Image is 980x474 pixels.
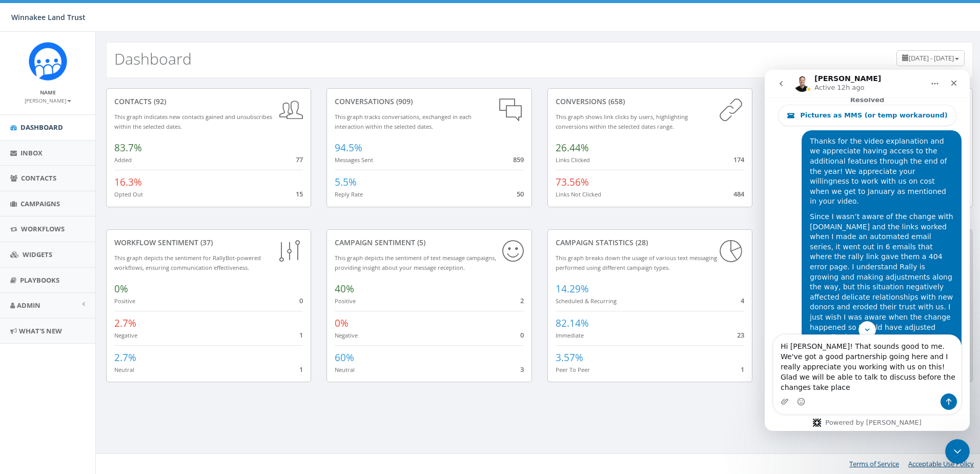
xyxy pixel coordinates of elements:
span: 77 [296,155,303,164]
small: Positive [114,297,135,305]
span: Campaigns [21,199,60,208]
small: This graph depicts the sentiment of text message campaigns, providing insight about your message ... [335,254,496,271]
div: conversations [335,96,523,107]
small: Negative [114,331,137,339]
span: Playbooks [20,275,59,285]
span: 16.3% [114,175,142,189]
div: contacts [114,96,303,107]
span: 73.56% [556,175,589,189]
span: 174 [733,155,744,164]
span: 3 [520,365,524,374]
small: Peer To Peer [556,366,590,373]
a: Acceptable Use Policy [908,459,974,468]
small: Negative [335,331,358,339]
span: 1 [741,365,744,374]
span: 50 [517,189,524,199]
span: 2.7% [114,317,136,330]
small: Links Clicked [556,156,590,164]
span: 0 [299,296,303,305]
small: Added [114,156,132,164]
small: Name [40,89,56,96]
span: 1 [299,365,303,374]
div: Workflow Sentiment [114,238,303,248]
span: Widgets [23,250,52,259]
small: Links Not Clicked [556,190,601,198]
small: This graph indicates new contacts gained and unsubscribes within the selected dates. [114,113,272,130]
span: Winnakee Land Trust [11,12,86,22]
img: Rally_Corp_Icon.png [29,42,67,81]
span: 40% [335,282,354,295]
span: 0 [520,330,524,340]
small: This graph shows link clicks by users, highlighting conversions within the selected dates range. [556,113,688,130]
span: 5.5% [335,175,357,189]
span: (658) [606,96,625,106]
span: 83.7% [114,141,142,154]
span: 4 [741,296,744,305]
span: 15 [296,189,303,199]
span: Contacts [21,173,56,183]
div: conversions [556,96,744,107]
span: 82.14% [556,317,589,330]
span: 859 [513,155,524,164]
small: Neutral [335,366,355,373]
span: 2.7% [114,351,136,364]
span: (5) [415,238,425,247]
span: 94.5% [335,141,362,154]
small: This graph tracks conversations, exchanged in each interaction within the selected dates. [335,113,472,130]
span: 26.44% [556,141,589,154]
span: (92) [152,96,166,106]
small: Messages Sent [335,156,373,164]
small: Positive [335,297,356,305]
span: 23 [737,330,744,340]
div: Campaign Statistics [556,238,744,248]
small: Neutral [114,366,134,373]
span: Workflows [21,224,65,233]
small: [PERSON_NAME] [25,97,71,104]
span: 1 [299,330,303,340]
span: 3.57% [556,351,583,364]
span: 484 [733,189,744,199]
small: Immediate [556,331,584,339]
span: 2 [520,296,524,305]
a: [PERSON_NAME] [25,95,71,105]
span: (28) [634,238,648,247]
a: Terms of Service [849,459,899,468]
span: 0% [335,317,349,330]
span: 0% [114,282,128,295]
span: 60% [335,351,354,364]
h2: Dashboard [114,50,192,67]
small: This graph depicts the sentiment for RallyBot-powered workflows, ensuring communication effective... [114,254,261,271]
span: Dashboard [21,123,63,132]
span: 14.29% [556,282,589,295]
span: (909) [394,96,413,106]
div: Campaign Sentiment [335,238,523,248]
small: This graph breaks down the usage of various text messaging performed using different campaign types. [556,254,717,271]
small: Opted Out [114,190,143,198]
span: (37) [198,238,213,247]
span: Inbox [21,148,43,157]
span: [DATE] - [DATE] [909,53,954,63]
iframe: Intercom live chat [945,439,970,464]
span: Admin [17,301,40,310]
small: Reply Rate [335,190,363,198]
span: What's New [19,326,62,335]
iframe: Intercom live chat [765,70,970,431]
small: Scheduled & Recurring [556,297,617,305]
